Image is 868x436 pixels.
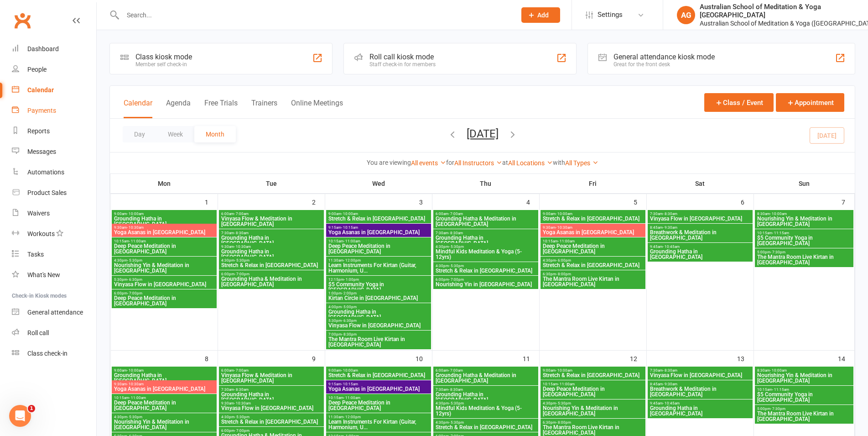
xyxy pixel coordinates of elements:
[558,239,575,243] span: - 11:00am
[342,291,357,295] span: - 2:00pm
[221,258,322,263] span: 4:30pm
[650,230,751,241] span: Breathwork & Meditation in [GEOGRAPHIC_DATA]
[328,263,429,273] span: Learn Instruments For Kirtan (Guitar, Harmonium, U...
[502,159,508,166] strong: at
[12,203,96,224] a: Waivers
[12,265,96,285] a: What's New
[341,368,358,373] span: - 10:00am
[328,323,429,328] span: Vinyasa Flow in [GEOGRAPHIC_DATA]
[449,245,464,249] span: - 5:30pm
[613,53,715,61] div: General attendance kiosk mode
[328,332,429,336] span: 7:00pm
[127,368,144,373] span: - 10:00am
[328,239,429,243] span: 10:15am
[542,239,644,243] span: 10:15am
[221,263,322,268] span: Stretch & Relax in [GEOGRAPHIC_DATA]
[757,388,852,392] span: 10:15am
[343,396,360,400] span: - 11:00am
[114,226,215,230] span: 9:30am
[435,249,536,260] span: Mindful Kids Meditation & Yoga (5-12yrs)
[757,216,852,227] span: Nourishing Yin & Meditation in [GEOGRAPHIC_DATA]
[221,212,322,216] span: 6:00am
[556,368,572,373] span: - 10:00am
[537,11,549,19] span: Add
[12,244,96,265] a: Tasks
[542,243,644,254] span: Deep Peace Meditation in [GEOGRAPHIC_DATA]
[650,212,751,216] span: 7:30am
[234,388,249,392] span: - 8:30am
[221,415,322,419] span: 4:30pm
[449,401,464,405] span: - 5:30pm
[328,419,429,430] span: Learn Instruments For Kirtan (Guitar, Harmonium, U...
[328,368,429,373] span: 9:00am
[704,93,774,112] button: Class / Event
[650,245,751,249] span: 9:45am
[523,351,539,366] div: 11
[757,235,852,246] span: $5 Community Yoga in [GEOGRAPHIC_DATA]
[114,243,215,254] span: Deep Peace Meditation in [GEOGRAPHIC_DATA]
[328,415,429,419] span: 11:30am
[367,159,411,166] strong: You are viewing
[650,405,751,416] span: Grounding Hatha in [GEOGRAPHIC_DATA]
[419,194,432,209] div: 3
[542,226,644,230] span: 9:30am
[467,127,499,140] button: [DATE]
[127,291,142,295] span: - 7:00pm
[12,343,96,364] a: Class kiosk mode
[328,400,429,411] span: Deep Peace Meditation in [GEOGRAPHIC_DATA]
[508,159,553,167] a: All Locations
[553,159,565,166] strong: with
[114,386,215,392] span: Yoga Asanas in [GEOGRAPHIC_DATA]
[435,368,536,373] span: 6:00am
[114,295,215,306] span: Deep Peace Meditation in [GEOGRAPHIC_DATA]
[221,249,322,260] span: Grounding Hatha in [GEOGRAPHIC_DATA]
[127,226,144,230] span: - 10:30am
[221,405,322,411] span: Vinyasa Flow in [GEOGRAPHIC_DATA]
[838,351,854,366] div: 14
[110,174,218,193] th: Mon
[770,368,787,373] span: - 10:00am
[12,121,96,142] a: Reports
[663,212,677,216] span: - 8:30am
[234,272,249,276] span: - 7:00pm
[328,305,429,309] span: 4:00pm
[556,272,571,276] span: - 8:00pm
[234,401,251,405] span: - 10:30am
[772,231,789,235] span: - 11:15am
[114,278,215,282] span: 5:30pm
[234,429,249,433] span: - 7:00pm
[770,212,787,216] span: - 10:00am
[221,368,322,373] span: 6:00am
[120,9,509,21] input: Search...
[435,405,536,416] span: Mindful Kids Meditation & Yoga (5-12yrs)
[27,66,47,73] div: People
[663,401,680,405] span: - 10:45am
[124,99,152,118] button: Calendar
[435,212,536,216] span: 6:00am
[344,278,359,282] span: - 1:00pm
[369,61,436,68] div: Staff check-in for members
[634,194,646,209] div: 5
[435,268,536,273] span: Stretch & Relax in [GEOGRAPHIC_DATA]
[221,401,322,405] span: 9:30am
[842,194,854,209] div: 7
[542,272,644,276] span: 6:30pm
[166,99,191,118] button: Agenda
[27,127,50,135] div: Reports
[12,162,96,183] a: Automations
[156,126,194,142] button: Week
[435,282,536,287] span: Nourishing Yin in [GEOGRAPHIC_DATA]
[542,405,644,416] span: Nourishing Yin & Meditation in [GEOGRAPHIC_DATA]
[27,189,67,196] div: Product Sales
[28,405,35,412] span: 1
[221,429,322,433] span: 6:00pm
[114,382,215,386] span: 9:30am
[341,382,358,386] span: - 10:15am
[542,263,644,268] span: Stretch & Relax in [GEOGRAPHIC_DATA]
[369,53,436,61] div: Roll call kiosk mode
[328,382,429,386] span: 9:15am
[677,6,695,24] div: AG
[449,264,464,268] span: - 5:30pm
[27,350,68,357] div: Class check-in
[757,392,852,403] span: $5 Community Yoga in [GEOGRAPHIC_DATA]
